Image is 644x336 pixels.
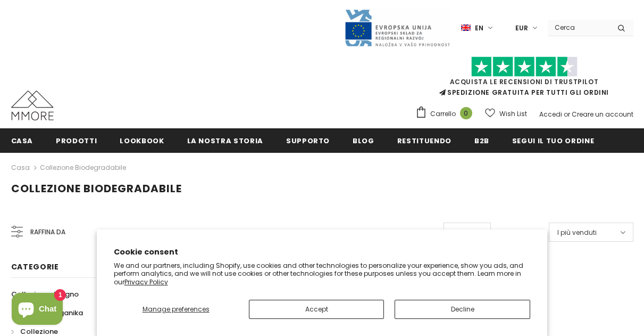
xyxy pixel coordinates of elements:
[40,163,126,172] a: Collezione biodegradabile
[548,20,609,35] input: Search Site
[474,128,489,152] a: B2B
[344,23,450,32] a: Javni Razpis
[485,104,527,123] a: Wish List
[114,261,531,286] p: We and our partners, including Shopify, use cookies and other technologies to personalize your ex...
[56,136,97,146] span: Prodotti
[353,136,374,146] span: Blog
[415,106,478,122] a: Carrello 0
[572,110,633,119] a: Creare un account
[30,226,65,238] span: Raffina da
[397,128,451,152] a: Restituendo
[286,136,330,146] span: supporto
[499,109,527,119] span: Wish List
[415,61,633,97] span: SPEDIZIONE GRATUITA PER TUTTI GLI ORDINI
[515,23,528,34] span: EUR
[124,277,168,286] a: Privacy Policy
[11,181,182,196] span: Collezione biodegradabile
[187,136,263,146] span: La nostra storia
[9,293,66,327] inbox-online-store-chat: Shopify online store chat
[143,305,210,314] span: Manage preferences
[11,91,54,120] img: Casi MMORE
[11,289,79,299] span: Collezione di legno
[11,161,30,174] a: Casa
[507,227,541,238] label: Ordina per
[114,300,238,319] button: Manage preferences
[114,247,531,258] h2: Cookie consent
[452,227,458,238] span: 12
[11,261,59,272] span: Categorie
[430,109,456,119] span: Carrello
[11,136,34,146] span: Casa
[461,23,471,32] img: i-lang-1.png
[120,136,164,146] span: Lookbook
[187,128,263,152] a: La nostra storia
[475,23,483,34] span: en
[11,285,79,304] a: Collezione di legno
[372,227,436,238] label: Prodotti per pagina
[286,128,330,152] a: supporto
[471,56,578,77] img: Fidati di Pilot Stars
[474,136,489,146] span: B2B
[512,136,594,146] span: Segui il tuo ordine
[564,110,570,119] span: or
[120,128,164,152] a: Lookbook
[353,128,374,152] a: Blog
[395,300,530,319] button: Decline
[249,300,384,319] button: Accept
[539,110,562,119] a: Accedi
[557,227,597,238] span: I più venduti
[344,9,450,47] img: Javni Razpis
[397,136,451,146] span: Restituendo
[512,128,594,152] a: Segui il tuo ordine
[11,128,34,152] a: Casa
[460,107,472,119] span: 0
[450,77,599,86] a: Acquista le recensioni di TrustPilot
[56,128,97,152] a: Prodotti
